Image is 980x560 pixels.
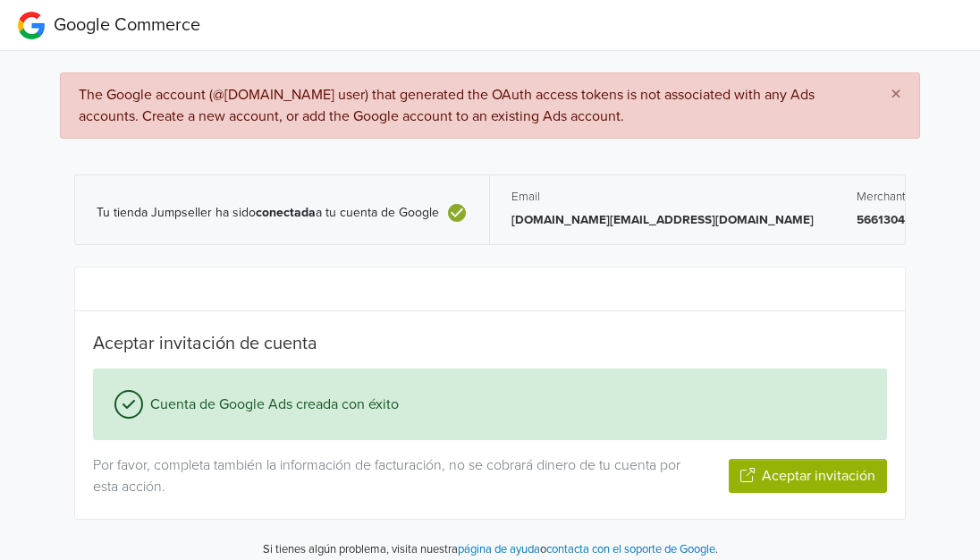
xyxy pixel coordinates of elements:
h5: Merchant ID [857,190,926,204]
span: The Google account (@[DOMAIN_NAME] user) that generated the OAuth access tokens is not associated... [79,86,815,125]
button: Close [873,73,919,116]
p: Si tienes algún problema, visita nuestra o . [263,541,718,559]
h5: Aceptar invitación de cuenta [93,333,887,354]
button: Aceptar invitación [729,459,887,493]
a: contacta con el soporte de Google [546,542,715,556]
span: Tu tienda Jumpseller ha sido a tu cuenta de Google [97,206,439,221]
span: Google Commerce [54,14,200,36]
span: × [891,81,901,107]
p: Por favor, completa también la información de facturación, no se cobrará dinero de tu cuenta por ... [93,454,682,497]
p: [DOMAIN_NAME][EMAIL_ADDRESS][DOMAIN_NAME] [511,211,814,229]
a: página de ayuda [458,542,540,556]
p: 5661304608 [857,211,926,229]
h5: Email [511,190,814,204]
span: Cuenta de Google Ads creada con éxito [143,394,399,415]
b: conectada [256,205,316,220]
